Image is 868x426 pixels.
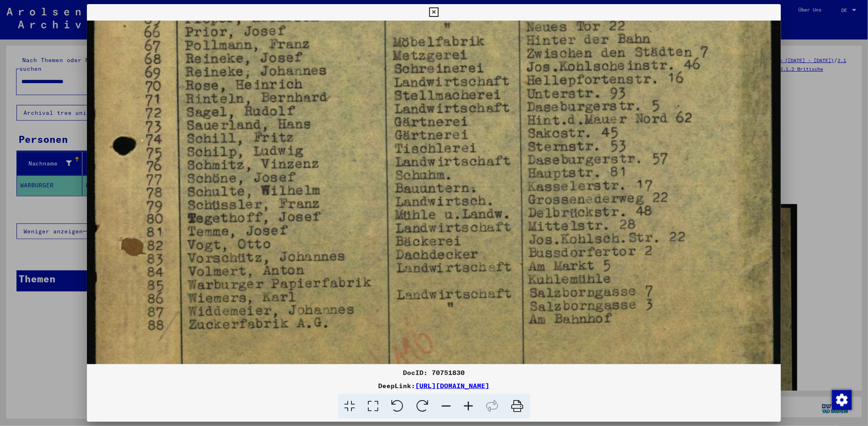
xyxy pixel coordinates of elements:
img: Zustimmung ändern [832,390,852,410]
a: [URL][DOMAIN_NAME] [416,382,490,390]
div: DocID: 70751830 [87,368,781,377]
div: Zustimmung ändern [832,390,852,410]
div: DeepLink: [87,381,781,391]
